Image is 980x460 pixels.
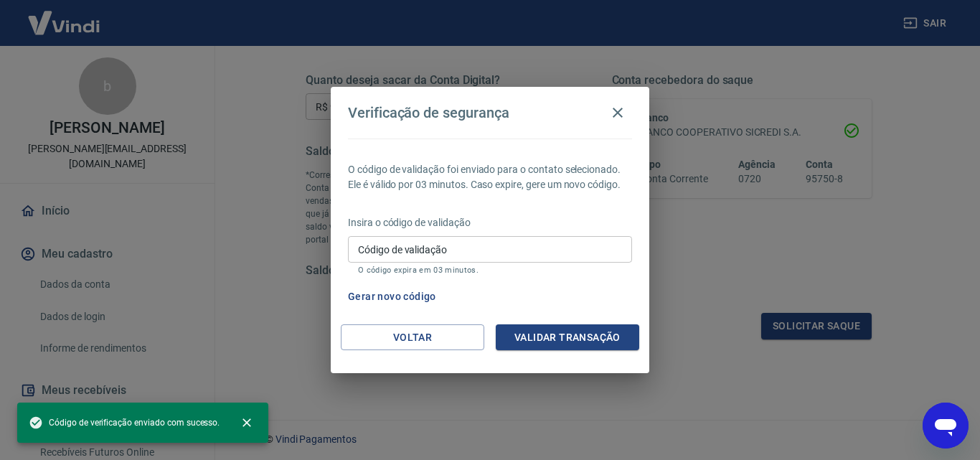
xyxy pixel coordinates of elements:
[231,407,263,438] button: close
[341,324,484,351] button: Voltar
[358,266,622,275] p: O código expira em 03 minutos.
[348,215,632,230] p: Insira o código de validação
[348,162,632,192] p: O código de validação foi enviado para o contato selecionado. Ele é válido por 03 minutos. Caso e...
[923,403,969,449] iframe: Botão para abrir a janela de mensagens
[342,283,442,310] button: Gerar novo código
[496,324,639,351] button: Validar transação
[348,104,509,121] h4: Verificação de segurança
[29,416,220,430] span: Código de verificação enviado com sucesso.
